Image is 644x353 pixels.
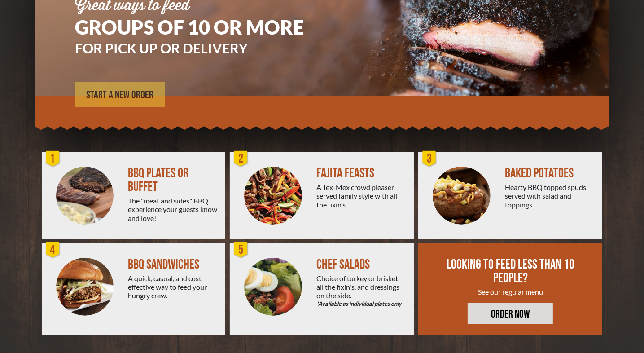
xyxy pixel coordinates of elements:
[75,18,331,37] h1: GROUPS OF 10 OR MORE
[128,258,218,271] div: BBQ SANDWICHES
[505,167,595,180] div: BAKED POTATOES
[316,274,407,309] div: Choice of turkey or brisket, all the fixin's, and dressings on the side.
[75,41,331,55] h3: FOR PICK UP OR DELIVERY
[445,287,576,296] div: See our regular menu
[128,274,218,300] div: A quick, casual, and cost effective way to feed your hungry crew.
[44,150,62,168] div: 1
[232,241,250,259] div: 5
[128,196,218,222] div: The "meat and sides" BBQ experience your guests know and love!
[244,258,302,316] img: Salad-Circle.png
[56,258,114,316] img: PEJ-BBQ-Sandwich.png
[244,167,302,225] img: PEJ-Fajitas.png
[421,150,438,168] div: 3
[445,258,576,285] div: LOOKING TO FEED LESS THAN 10 PEOPLE?
[468,303,553,324] a: ORDER NOW
[316,183,407,209] div: A Tex-Mex crowd pleaser served family style with all the fixin’s.
[505,183,595,209] div: Hearty BBQ topped spuds served with salad and toppings.
[87,90,154,101] span: START A NEW ORDER
[232,150,250,168] div: 2
[75,82,165,107] a: START A NEW ORDER
[316,300,407,308] em: *Available as individual plates only
[433,167,491,225] img: PEJ-Baked-Potato.png
[56,167,114,225] img: PEJ-BBQ-Buffet.png
[44,241,62,259] div: 4
[128,167,218,194] div: BBQ PLATES OR BUFFET
[316,258,407,271] div: CHEF SALADS
[316,167,407,180] div: FAJITA FEASTS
